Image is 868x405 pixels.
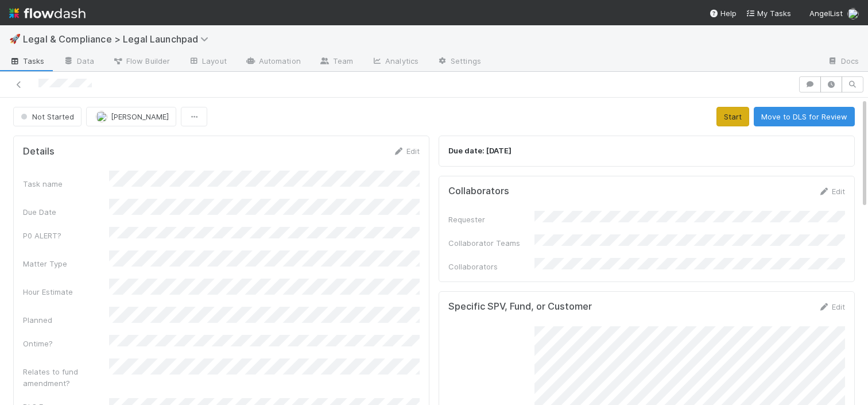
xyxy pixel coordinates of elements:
div: Hour Estimate [23,286,109,298]
span: Flow Builder [113,55,170,67]
a: Settings [428,53,490,71]
h5: Collaborators [448,186,509,197]
h5: Specific SPV, Fund, or Customer [448,301,592,313]
a: Edit [393,146,420,156]
a: Edit [818,187,845,196]
img: logo-inverted-e16ddd16eac7371096b0.svg [9,3,86,23]
img: avatar_cd087ddc-540b-4a45-9726-71183506ed6a.png [96,111,107,122]
a: Automation [236,53,310,71]
button: Start [716,107,749,126]
a: Team [310,53,362,71]
span: 🚀 [9,34,21,44]
span: AngelList [809,9,843,18]
span: [PERSON_NAME] [111,112,169,121]
span: Not Started [18,112,74,121]
div: Due Date [23,206,109,218]
a: Docs [818,53,868,71]
a: Analytics [362,53,428,71]
button: Move to DLS for Review [754,107,855,126]
a: Layout [179,53,236,71]
div: Matter Type [23,258,109,269]
h5: Details [23,146,55,157]
button: Not Started [13,107,82,126]
div: P0 ALERT? [23,230,109,241]
div: Relates to fund amendment? [23,366,109,389]
a: Edit [818,302,845,311]
button: [PERSON_NAME] [86,107,176,126]
span: Tasks [9,55,45,67]
span: Legal & Compliance > Legal Launchpad [23,33,214,45]
div: Help [709,7,737,19]
strong: Due date: [DATE] [448,146,511,155]
div: Ontime? [23,338,109,349]
div: Task name [23,178,109,190]
span: My Tasks [746,9,791,18]
a: Data [54,53,103,71]
img: avatar_cd087ddc-540b-4a45-9726-71183506ed6a.png [847,8,859,20]
div: Planned [23,314,109,326]
a: My Tasks [746,7,791,19]
div: Collaborators [448,261,534,272]
div: Collaborator Teams [448,237,534,249]
div: Requester [448,214,534,225]
a: Flow Builder [103,53,179,71]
